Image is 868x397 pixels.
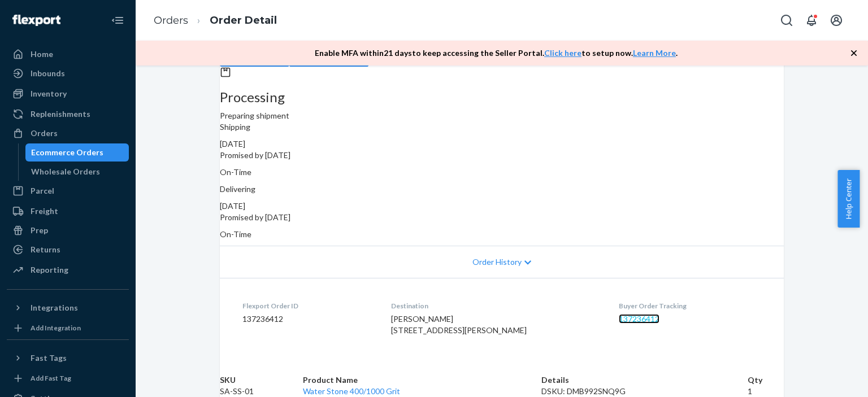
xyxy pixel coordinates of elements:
div: Integrations [31,302,78,313]
a: Ecommerce Orders [25,143,129,162]
p: Promised by [DATE] [220,150,784,161]
a: Returns [7,241,129,259]
div: Inbounds [31,68,65,79]
p: Delivering [220,184,784,195]
div: Orders [31,128,58,139]
a: Order Detail [210,14,277,27]
div: Fast Tags [31,352,67,364]
a: Orders [7,124,129,142]
a: Inbounds [7,64,129,82]
div: [DATE] [220,200,784,212]
div: Freight [31,206,58,217]
div: Parcel [31,185,54,197]
div: Wholesale Orders [31,166,100,177]
div: Replenishments [31,108,90,120]
div: Add Fast Tag [31,373,71,383]
button: Open notifications [800,9,823,32]
button: Open Search Box [775,9,798,32]
ol: breadcrumbs [145,4,286,37]
button: Integrations [7,299,129,317]
span: Order History [472,256,522,268]
a: Home [7,45,129,63]
div: Returns [31,244,60,255]
button: Fast Tags [7,349,129,367]
a: Prep [7,221,129,239]
p: Promised by [DATE] [220,212,784,223]
p: Shipping [220,121,784,133]
button: Close Navigation [106,9,129,32]
p: On-Time [220,229,784,240]
img: Flexport logo [12,15,60,26]
a: Orders [154,14,188,27]
div: DSKU: DMB992SNQ9G [541,386,748,397]
dt: Buyer Order Tracking [619,301,761,311]
th: Details [541,374,748,386]
dd: 137236412 [242,313,373,325]
td: SA-SS-01 [220,386,303,397]
a: 137236412 [619,314,659,324]
span: [PERSON_NAME] [STREET_ADDRESS][PERSON_NAME] [391,314,527,335]
p: On-Time [220,167,784,178]
button: Help Center [837,170,860,228]
a: Water Stone 400/1000 Grit [303,386,400,396]
a: Freight [7,202,129,220]
a: Parcel [7,182,129,200]
th: Qty [748,374,784,386]
a: Replenishments [7,105,129,123]
div: Reporting [31,264,68,276]
a: Learn More [633,48,676,58]
div: Prep [31,225,48,236]
h3: Processing [220,90,784,104]
a: Add Integration [7,321,129,335]
div: Add Integration [31,323,81,333]
dt: Flexport Order ID [242,301,373,311]
th: SKU [220,374,303,386]
p: Enable MFA within 21 days to keep accessing the Seller Portal. to setup now. . [315,47,678,59]
button: Open account menu [825,9,848,32]
td: 1 [748,386,784,397]
a: Click here [544,48,581,58]
div: [DATE] [220,138,784,150]
a: Add Fast Tag [7,372,129,385]
a: Wholesale Orders [25,163,129,181]
dt: Destination [391,301,601,311]
div: Inventory [31,88,67,99]
a: Inventory [7,85,129,103]
div: Home [31,49,53,60]
div: Ecommerce Orders [31,147,103,158]
div: Preparing shipment [220,90,784,121]
a: Reporting [7,261,129,279]
th: Product Name [303,374,541,386]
